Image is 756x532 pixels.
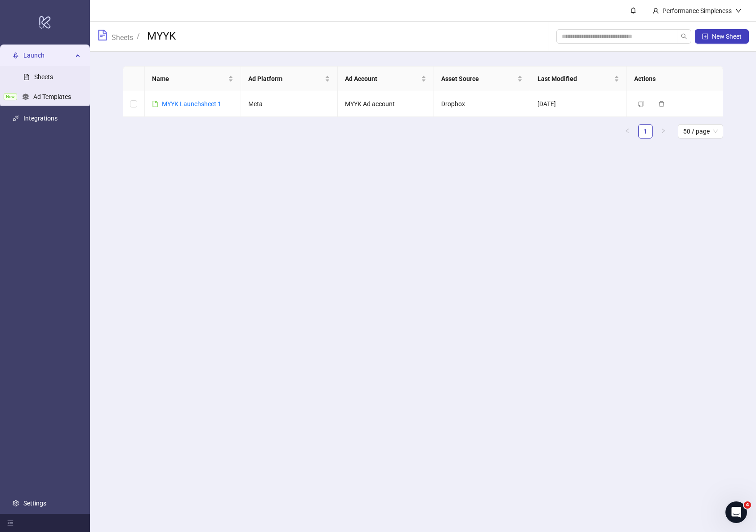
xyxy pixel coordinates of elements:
[345,74,419,84] span: Ad Account
[23,46,73,64] span: Launch
[110,32,135,42] a: Sheets
[23,500,46,507] a: Settings
[530,67,626,91] th: Last Modified
[23,115,58,122] a: Integrations
[34,73,53,80] a: Sheets
[241,67,337,91] th: Ad Platform
[7,520,13,526] span: menu-fold
[658,101,665,107] span: delete
[13,52,19,58] span: rocket
[638,124,653,139] li: 1
[441,74,515,84] span: Asset Source
[152,101,158,107] span: file
[638,101,644,107] span: copy
[241,91,337,117] td: Meta
[656,124,671,139] li: Next Page
[145,67,241,91] th: Name
[152,74,226,84] span: Name
[530,91,626,117] td: [DATE]
[33,93,71,100] a: Ad Templates
[681,33,687,40] span: search
[656,124,671,139] button: right
[683,125,718,138] span: 50 / page
[434,91,530,117] td: Dropbox
[725,501,747,523] iframe: Intercom live chat
[627,67,723,91] th: Actions
[97,30,108,40] span: file-text
[678,124,723,139] div: Page Size
[620,124,635,139] li: Previous Page
[248,74,322,84] span: Ad Platform
[338,67,434,91] th: Ad Account
[735,8,742,14] span: down
[630,7,636,13] span: bell
[702,33,708,40] span: plus-square
[659,6,735,16] div: Performance Simpleness
[137,29,140,44] li: /
[147,29,176,44] h3: MYYK
[695,29,749,44] button: New Sheet
[537,74,612,84] span: Last Modified
[661,128,666,134] span: right
[162,100,221,107] a: MYYK Launchsheet 1
[744,501,751,509] span: 4
[639,125,652,138] a: 1
[653,8,659,14] span: user
[625,128,630,134] span: left
[338,91,434,117] td: MYYK Ad account
[434,67,530,91] th: Asset Source
[620,124,635,139] button: left
[712,33,742,40] span: New Sheet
